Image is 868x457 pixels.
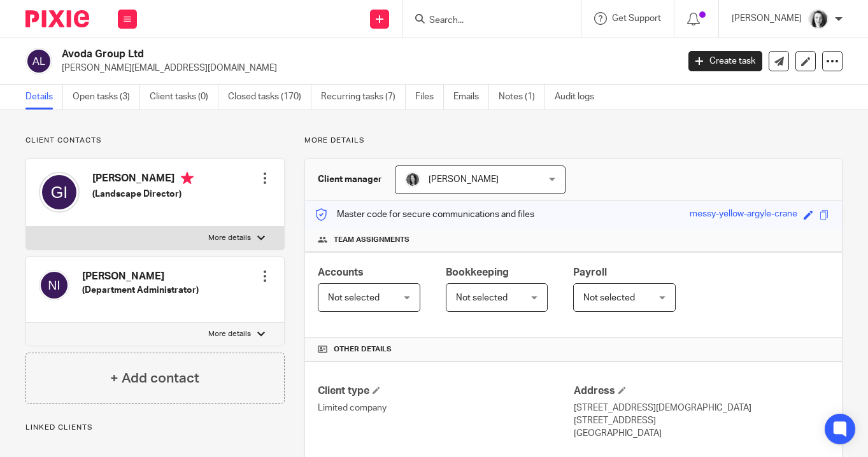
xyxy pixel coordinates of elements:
span: Not selected [583,293,635,302]
img: svg%3E [39,172,80,213]
i: Primary [181,172,194,185]
span: Payroll [573,267,607,278]
span: Team assignments [334,235,409,245]
h5: (Landscape Director) [92,188,194,200]
a: Audit logs [555,85,604,109]
h4: Address [574,384,829,398]
h4: Client type [318,384,573,398]
p: [PERSON_NAME][EMAIL_ADDRESS][DOMAIN_NAME] [62,62,669,74]
a: Open tasks (3) [73,85,140,109]
img: T1JH8BBNX-UMG48CW64-d2649b4fbe26-512.png [808,9,829,29]
h5: (Department Administrator) [82,284,199,297]
p: [STREET_ADDRESS][DEMOGRAPHIC_DATA] [574,402,829,414]
img: brodie%203%20small.jpg [405,172,420,187]
p: Limited company [318,402,573,414]
div: messy-yellow-argyle-crane [690,207,797,222]
a: Emails [453,85,489,109]
h4: [PERSON_NAME] [82,270,199,283]
p: More details [208,329,251,339]
p: [PERSON_NAME] [732,12,802,25]
p: More details [208,233,251,243]
img: svg%3E [25,48,52,74]
p: Client contacts [25,136,285,146]
p: [GEOGRAPHIC_DATA] [574,427,829,440]
img: svg%3E [39,270,69,300]
span: Get Support [612,14,661,23]
p: More details [304,136,843,146]
a: Notes (1) [499,85,545,109]
span: Bookkeeping [446,267,509,278]
h2: Avoda Group Ltd [62,48,548,61]
h4: + Add contact [110,369,199,388]
a: Closed tasks (170) [228,85,311,109]
p: Master code for secure communications and files [315,208,534,221]
p: Linked clients [25,423,285,433]
a: Files [415,85,444,109]
span: [PERSON_NAME] [429,175,499,184]
a: Client tasks (0) [150,85,218,109]
a: Recurring tasks (7) [321,85,406,109]
span: Accounts [318,267,364,278]
span: Other details [334,344,392,355]
a: Details [25,85,63,109]
span: Not selected [456,293,508,302]
input: Search [428,15,543,27]
span: Not selected [328,293,380,302]
a: Create task [688,51,762,71]
h4: [PERSON_NAME] [92,172,194,188]
h3: Client manager [318,173,382,186]
p: [STREET_ADDRESS] [574,414,829,427]
img: Pixie [25,10,89,27]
